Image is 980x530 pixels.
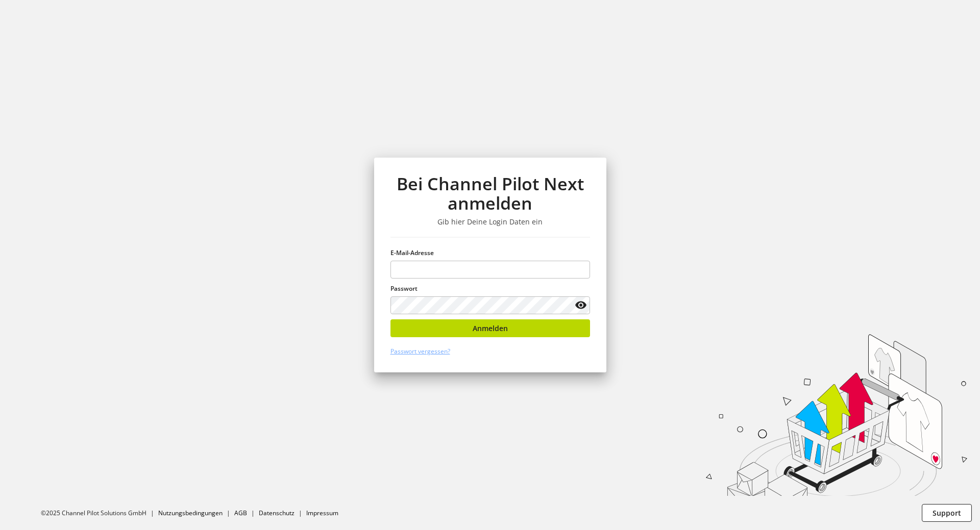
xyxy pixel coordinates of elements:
li: ©2025 Channel Pilot Solutions GmbH [41,509,158,518]
a: Nutzungsbedingungen [158,509,223,517]
a: AGB [234,509,247,517]
a: Impressum [306,509,338,517]
span: E-Mail-Adresse [390,248,434,257]
button: Support [922,504,972,522]
a: Passwort vergessen? [390,347,450,356]
button: Anmelden [390,319,590,337]
h1: Bei Channel Pilot Next anmelden [390,174,590,213]
span: Anmelden [473,323,508,334]
span: Passwort [390,284,418,293]
h3: Gib hier Deine Login Daten ein [390,217,590,226]
span: Support [933,508,961,518]
a: Datenschutz [259,509,295,517]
